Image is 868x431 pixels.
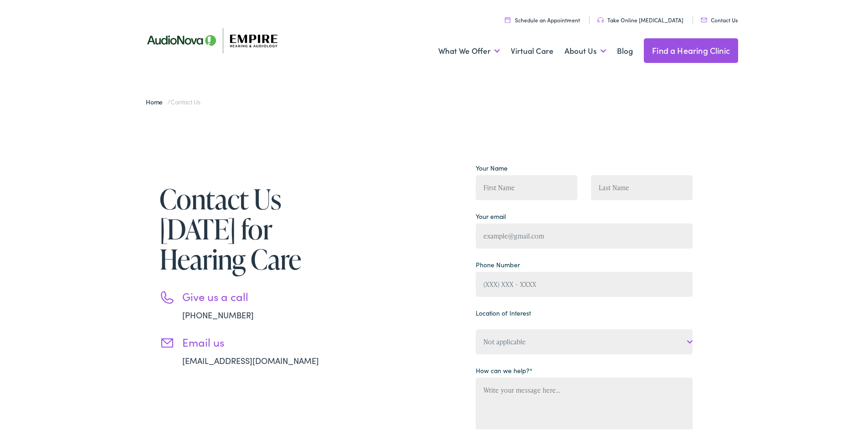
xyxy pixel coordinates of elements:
[146,95,200,104] span: /
[476,210,506,219] label: Your email
[597,14,683,22] a: Take Online [MEDICAL_DATA]
[182,307,254,319] a: [PHONE_NUMBER]
[476,306,531,316] label: Location of Interest
[170,95,200,104] span: Contact Us
[476,258,520,268] label: Phone Number
[597,16,604,21] img: utility icon
[476,161,508,171] label: Your Name
[476,173,577,198] input: First Name
[565,32,606,66] a: About Us
[182,353,319,364] a: [EMAIL_ADDRESS][DOMAIN_NAME]
[591,173,693,198] input: Last Name
[701,16,707,21] img: utility icon
[182,288,346,301] h3: Give us a call
[476,222,693,247] input: example@gmail.com
[617,32,633,66] a: Blog
[511,32,554,66] a: Virtual Care
[476,270,693,295] input: (XXX) XXX - XXXX
[644,36,738,61] a: Find a Hearing Clinic
[159,182,346,272] h1: Contact Us [DATE] for Hearing Care
[182,334,346,347] h3: Email us
[701,14,738,22] a: Contact Us
[505,15,510,21] img: utility icon
[476,364,533,374] label: How can we help?
[438,32,500,66] a: What We Offer
[505,14,580,22] a: Schedule an Appointment
[146,95,167,104] a: Home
